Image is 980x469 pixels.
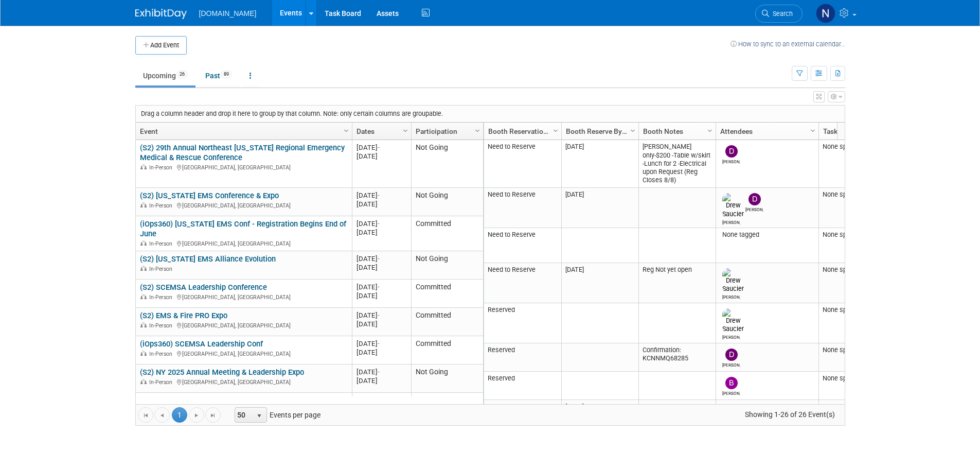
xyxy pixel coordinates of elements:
div: [GEOGRAPHIC_DATA], [GEOGRAPHIC_DATA] [140,292,347,301]
td: Not Going [411,364,483,393]
a: (S2) NY 2025 Annual Meeting & Leadership Expo [140,368,304,377]
span: 50 [235,408,253,422]
span: Column Settings [629,127,637,135]
div: Drag a column header and drop it here to group by that column. Note: only certain columns are gro... [136,106,845,122]
div: [DATE] [357,376,406,385]
img: In-Person Event [140,379,147,384]
a: Participation [416,123,476,140]
a: Booth Notes [643,123,709,140]
div: None specified [823,190,876,199]
span: Go to the first page [141,411,150,420]
span: Column Settings [706,127,714,135]
div: [GEOGRAPHIC_DATA], [GEOGRAPHIC_DATA] [140,349,347,358]
td: Committed [411,308,483,336]
img: Drew Saucier [722,268,744,293]
a: Column Settings [807,123,818,138]
span: - [378,220,380,228]
a: Search [755,5,803,23]
td: Reg Not yet open [638,263,716,303]
a: Attendees [720,123,812,140]
img: In-Person Event [140,164,147,169]
div: None specified [823,374,876,383]
span: - [378,311,380,319]
div: [GEOGRAPHIC_DATA], [GEOGRAPHIC_DATA] [140,321,347,329]
button: Add Event [135,36,187,55]
td: Committed [411,336,483,364]
a: (S2) [US_STATE] EMS Conference & Expo [140,191,279,200]
span: In-Person [149,164,175,171]
a: Go to the next page [189,407,204,423]
a: (iOps360) [US_STATE] EMS Conf - Registration Begins End of June [140,219,346,238]
span: Column Settings [342,127,350,135]
div: Brian Lawless [722,389,740,396]
div: None specified [823,403,876,411]
span: In-Person [149,240,175,247]
img: Nicholas Fischer [816,4,835,23]
td: [DATE] [561,400,638,428]
div: [DATE] [357,311,406,320]
td: Need to Reserve [484,188,561,228]
div: [DATE] [357,152,406,161]
a: Booth Reservation Status [488,123,555,140]
a: Go to the first page [138,407,153,423]
div: Drew Saucier [722,218,740,225]
a: Go to the last page [205,407,221,423]
td: Need Info [638,400,716,428]
span: Go to the previous page [158,411,166,420]
img: Brian Lawless [725,377,738,389]
span: Showing 1-26 of 26 Event(s) [735,407,844,422]
div: None specified [823,266,876,274]
a: (iOps360) SCEMSA Leadership Conf [140,339,263,349]
div: None tagged [720,231,814,239]
div: [DATE] [357,219,406,228]
div: [DATE] [357,143,406,152]
div: Dave/Rob . [722,361,740,368]
div: [DATE] [357,263,406,272]
img: ExhibitDay [135,9,187,19]
a: (S2) EMS & Fire PRO Expo [140,311,227,320]
span: Column Settings [473,127,482,135]
span: In-Person [149,294,175,301]
div: Drew Saucier [722,333,740,340]
span: - [378,192,380,199]
img: Dave/Rob . [725,349,738,361]
a: Upcoming26 [135,66,195,85]
div: [DATE] [357,368,406,376]
img: In-Person Event [140,240,147,246]
div: Drew Saucier [722,293,740,300]
span: 1 [172,407,187,423]
td: Confirmation: KCNNMQ68285 [638,343,716,372]
div: None specified [823,143,876,151]
td: Not Going [411,393,483,421]
td: [DATE] [561,263,638,303]
span: In-Person [149,202,175,209]
a: How to sync to an external calendar... [730,40,845,48]
span: Events per page [221,407,331,423]
td: Need to Reserve [484,140,561,188]
a: Go to the previous page [154,407,170,423]
td: Need to Reserve [484,400,561,428]
span: - [378,340,380,348]
td: Reserved [484,303,561,343]
div: [DATE] [357,283,406,291]
td: Committed [411,280,483,308]
td: [PERSON_NAME] only-$200 -Table w/skirt -Lunch for 2 -Electrical upon Request (Reg Closes 8/8) [638,140,716,188]
a: Column Settings [472,123,483,138]
img: In-Person Event [140,202,147,207]
span: In-Person [149,351,175,357]
span: Go to the last page [209,411,217,420]
td: [DATE] [561,140,638,188]
span: 89 [221,71,232,78]
span: In-Person [149,379,175,386]
span: - [378,368,380,376]
img: In-Person Event [140,351,147,356]
span: select [255,412,263,420]
a: Past89 [198,66,240,85]
a: Column Settings [550,123,561,138]
div: [DATE] [357,200,406,209]
a: Booth Reserve By Date [566,123,632,140]
img: Drew Saucier [722,308,744,333]
span: 26 [176,71,188,78]
a: Column Settings [627,123,638,138]
div: [DATE] [357,339,406,348]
